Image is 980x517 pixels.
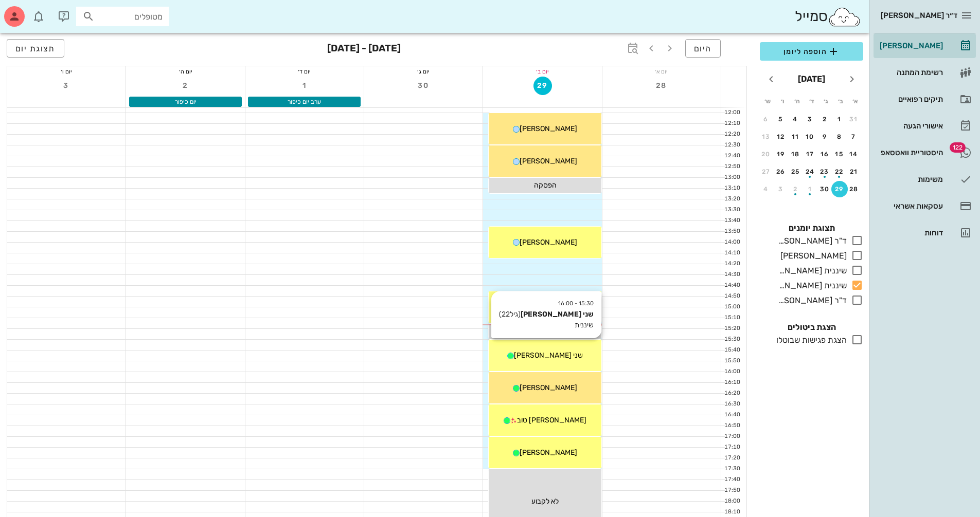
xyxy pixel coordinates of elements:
[721,141,742,150] div: 12:30
[816,186,833,193] div: 30
[773,163,789,180] button: 26
[787,111,804,127] button: 4
[787,181,804,197] button: 2
[534,181,557,190] span: הפסקה
[721,173,742,182] div: 13:00
[364,66,483,77] div: יום ג׳
[721,130,742,139] div: 12:20
[758,146,774,162] button: 20
[773,146,789,162] button: 19
[802,128,818,145] button: 10
[846,111,862,127] button: 31
[802,146,818,162] button: 17
[758,128,774,145] button: 13
[950,142,966,153] span: תג
[805,93,818,110] th: ד׳
[721,238,742,247] div: 14:00
[794,69,829,89] button: [DATE]
[721,411,742,419] div: 16:40
[787,116,804,123] div: 4
[721,281,742,290] div: 14:40
[774,280,847,292] div: שיננית [PERSON_NAME]
[531,497,559,506] span: לא לקבוע
[802,111,818,127] button: 3
[816,128,833,145] button: 9
[694,44,712,53] span: היום
[760,222,863,234] h4: תצוגת יומנים
[758,111,774,127] button: 6
[787,163,804,180] button: 25
[846,146,862,162] button: 14
[874,114,976,138] a: אישורי הגעה
[721,260,742,268] div: 14:20
[831,181,848,197] button: 29
[787,146,804,162] button: 18
[787,151,804,158] div: 18
[602,66,721,77] div: יום א׳
[721,508,742,516] div: 18:10
[520,383,577,392] span: [PERSON_NAME]
[816,133,833,140] div: 9
[790,93,804,110] th: ה׳
[520,448,577,457] span: [PERSON_NAME]
[758,133,774,140] div: 13
[721,389,742,398] div: 16:20
[721,421,742,430] div: 16:50
[802,181,818,197] button: 1
[721,324,742,333] div: 15:20
[652,81,671,90] span: 28
[874,167,976,192] a: משימות
[831,151,848,158] div: 15
[774,235,847,247] div: ד"ר [PERSON_NAME]
[534,81,551,90] span: 29
[874,194,976,218] a: עסקאות אשראי
[721,497,742,506] div: 18:00
[721,346,742,355] div: 15:40
[846,133,862,140] div: 7
[881,11,957,20] span: ד״ר [PERSON_NAME]
[721,367,742,376] div: 16:00
[685,39,721,58] button: היום
[878,42,943,50] div: [PERSON_NAME]
[721,454,742,463] div: 17:20
[816,116,833,123] div: 2
[849,93,862,110] th: א׳
[721,357,742,365] div: 15:50
[327,39,401,60] h3: [DATE] - [DATE]
[787,186,804,193] div: 2
[652,77,671,95] button: 28
[758,163,774,180] button: 27
[874,60,976,85] a: רשימת המתנה
[721,432,742,441] div: 17:00
[15,44,56,53] span: תצוגת יום
[816,181,833,197] button: 30
[126,66,244,77] div: יום ה׳
[816,146,833,162] button: 16
[834,93,847,110] th: ב׳
[802,186,818,193] div: 1
[761,93,774,110] th: ש׳
[758,181,774,197] button: 4
[773,168,789,175] div: 26
[846,186,862,193] div: 28
[517,416,586,424] span: [PERSON_NAME] טוב
[520,157,577,165] span: [PERSON_NAME]
[721,400,742,409] div: 16:30
[721,335,742,344] div: 15:30
[721,313,742,322] div: 15:10
[721,162,742,171] div: 12:50
[721,292,742,301] div: 14:50
[874,220,976,245] a: דוחות
[721,303,742,311] div: 15:00
[57,77,76,95] button: 3
[721,108,742,117] div: 12:00
[846,128,862,145] button: 7
[795,6,861,28] div: סמייל
[773,181,789,197] button: 3
[414,81,433,90] span: 30
[831,128,848,145] button: 8
[721,486,742,495] div: 17:50
[57,81,76,90] span: 3
[773,186,789,193] div: 3
[721,249,742,257] div: 14:10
